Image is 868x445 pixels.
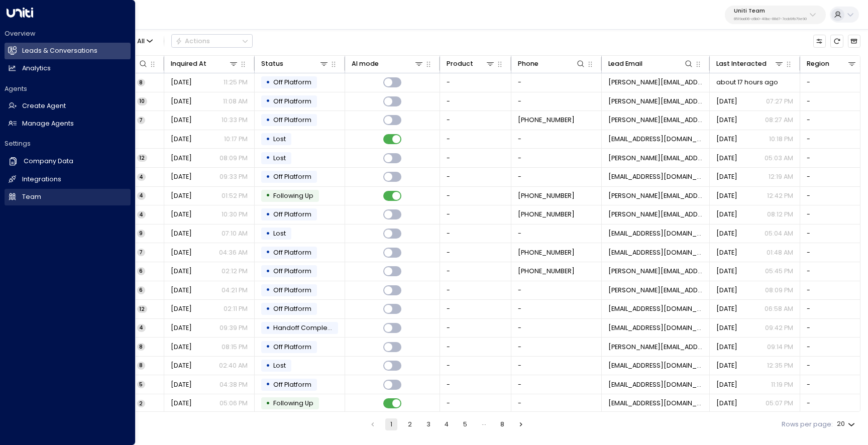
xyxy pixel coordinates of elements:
[22,101,66,111] h2: Create Agent
[766,399,793,408] p: 05:07 PM
[22,46,97,56] h2: Leads & Conversations
[366,418,527,430] nav: pagination navigation
[767,361,793,370] p: 12:35 PM
[137,381,145,388] span: 5
[5,153,131,170] a: Company Data
[440,111,511,130] td: -
[440,149,511,167] td: -
[511,357,602,375] td: -
[171,34,253,48] button: Actions
[440,319,511,338] td: -
[171,58,206,69] div: Inquired At
[608,116,703,125] span: michael.teraki@storageking.com.au
[273,304,311,313] span: Off Platform
[716,191,737,200] span: Sep 03, 2025
[766,97,793,106] p: 07:27 PM
[511,394,602,413] td: -
[22,175,61,184] h2: Integrations
[137,400,145,407] span: 2
[273,172,311,181] span: Off Platform
[352,58,424,69] div: AI mode
[769,135,793,144] p: 10:18 PM
[171,78,192,87] span: Sep 02, 2025
[266,132,270,147] div: •
[273,97,311,105] span: Off Platform
[222,229,248,238] p: 07:10 AM
[511,130,602,149] td: -
[511,168,602,186] td: -
[767,343,793,352] p: 09:14 PM
[219,361,248,370] p: 02:40 AM
[511,319,602,338] td: -
[273,267,311,275] span: Off Platform
[171,361,192,370] span: Jun 26, 2025
[273,191,313,200] span: Following Up
[171,210,192,219] span: Sep 01, 2025
[222,191,248,200] p: 01:52 PM
[440,187,511,205] td: -
[440,338,511,356] td: -
[440,92,511,111] td: -
[223,97,248,106] p: 11:08 AM
[716,304,737,313] span: Aug 24, 2025
[765,154,793,163] p: 05:03 AM
[266,169,270,185] div: •
[608,248,703,257] span: piers.mallitte@savills.asia
[224,78,248,87] p: 11:25 PM
[22,119,74,129] h2: Manage Agents
[266,75,270,90] div: •
[266,339,270,355] div: •
[608,380,703,389] span: uddy@officelist.com
[716,172,737,181] span: Sep 10, 2025
[608,58,694,69] div: Lead Email
[440,281,511,300] td: -
[734,17,807,21] p: 6519ad06-c6b0-40bc-88d7-7ccb9fb79e90
[137,97,147,105] span: 10
[224,135,248,144] p: 10:17 PM
[273,210,311,218] span: Off Platform
[767,210,793,219] p: 08:12 PM
[220,380,248,389] p: 04:38 PM
[765,286,793,295] p: 08:09 PM
[171,191,192,200] span: Sep 01, 2025
[266,264,270,279] div: •
[222,116,248,125] p: 10:33 PM
[765,267,793,276] p: 05:45 PM
[171,399,192,408] span: Aug 12, 2025
[5,116,131,132] a: Manage Agents
[440,375,511,394] td: -
[224,304,248,313] p: 02:11 PM
[440,225,511,243] td: -
[608,399,703,408] span: uddy@officelist.com
[518,210,575,219] span: +541166692523
[515,418,527,430] button: Go to next page
[716,361,737,370] span: Aug 18, 2025
[137,362,145,369] span: 8
[266,226,270,242] div: •
[171,154,192,163] span: Aug 12, 2025
[608,323,703,332] span: rayan.habbab@gmail.com
[273,286,311,294] span: Off Platform
[767,191,793,200] p: 12:42 PM
[273,78,311,86] span: Off Platform
[608,154,703,163] span: hector.marquez@grupoqh.com.ar
[175,37,210,45] div: Actions
[171,97,192,106] span: Sep 19, 2025
[608,267,703,276] span: adam@anytimestorage.com
[716,58,785,69] div: Last Interacted
[273,135,286,143] span: Lost
[608,78,703,87] span: philip@minerva.nl
[511,73,602,92] td: -
[273,323,339,332] span: Handoff Completed
[440,300,511,318] td: -
[608,97,703,106] span: liz@adaptworkspace.com
[222,267,248,276] p: 02:12 PM
[171,323,192,332] span: Aug 20, 2025
[608,229,703,238] span: cmelo@jcmrealtygroup.com
[830,35,843,47] span: Refresh
[137,38,145,45] span: All
[765,304,793,313] p: 06:58 AM
[422,418,435,430] button: Go to page 3
[5,139,131,148] h2: Settings
[137,249,145,256] span: 7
